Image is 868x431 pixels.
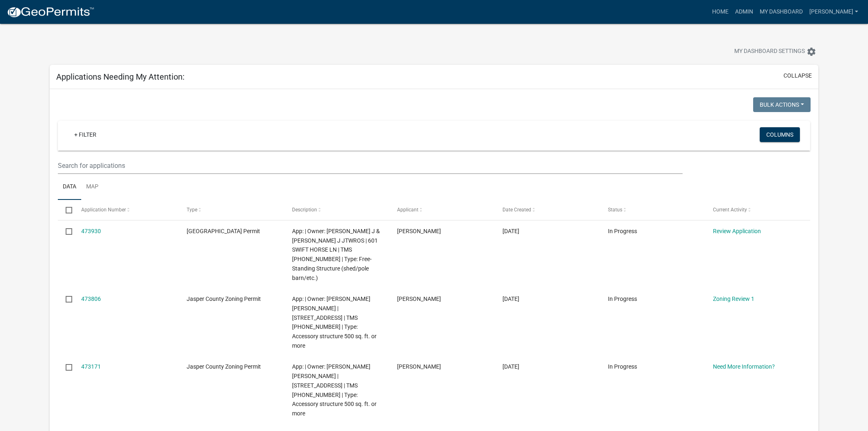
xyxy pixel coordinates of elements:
[503,296,519,302] span: 09/04/2025
[503,363,519,370] span: 09/03/2025
[81,174,103,200] a: Map
[56,72,185,82] h5: Applications Needing My Attention:
[284,200,389,220] datatable-header-cell: Description
[389,200,495,220] datatable-header-cell: Applicant
[709,4,732,20] a: Home
[503,207,531,213] span: Date Created
[713,207,747,213] span: Current Activity
[728,44,823,60] button: My Dashboard Settingssettings
[81,363,101,370] a: 473171
[81,296,101,302] a: 473806
[734,47,805,57] span: My Dashboard Settings
[600,200,705,220] datatable-header-cell: Status
[187,207,197,213] span: Type
[187,363,261,370] span: Jasper County Zoning Permit
[756,4,806,20] a: My Dashboard
[783,71,812,80] button: collapse
[713,363,775,370] a: Need More Information?
[732,4,756,20] a: Admin
[806,47,816,57] i: settings
[73,200,179,220] datatable-header-cell: Application Number
[81,228,101,234] a: 473930
[292,363,377,417] span: App: | Owner: NUNEZ PLACIDO SANCHEZ | 572 FREEDOM PKWY | TMS 039-00-04-038 | Type: Accessory stru...
[608,207,622,213] span: Status
[495,200,600,220] datatable-header-cell: Date Created
[760,127,800,142] button: Columns
[608,296,637,302] span: In Progress
[58,174,81,200] a: Data
[713,228,761,234] a: Review Application
[503,228,519,234] span: 09/04/2025
[705,200,811,220] datatable-header-cell: Current Activity
[608,228,637,234] span: In Progress
[753,97,811,112] button: Bulk Actions
[187,296,261,302] span: Jasper County Zoning Permit
[68,127,103,142] a: + Filter
[292,296,377,349] span: App: | Owner: PARKER JOSEPH CODY | 8565 PURRYSBURG RD | TMS 028-00-01-007 | Type: Accessory struc...
[397,207,418,213] span: Applicant
[608,363,637,370] span: In Progress
[397,296,441,302] span: Joseph Cody Parker
[713,296,754,302] a: Zoning Review 1
[397,228,441,234] span: Blane Raley
[58,200,73,220] datatable-header-cell: Select
[179,200,284,220] datatable-header-cell: Type
[292,207,317,213] span: Description
[81,207,126,213] span: Application Number
[187,228,260,234] span: Jasper County Building Permit
[292,228,380,281] span: App: | Owner: RALEY BLANE J & MALLORY J JTWROS | 601 SWIFT HORSE LN | TMS 024-00-03-078 | Type: F...
[397,363,441,370] span: Placido
[806,4,861,20] a: [PERSON_NAME]
[58,157,683,174] input: Search for applications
